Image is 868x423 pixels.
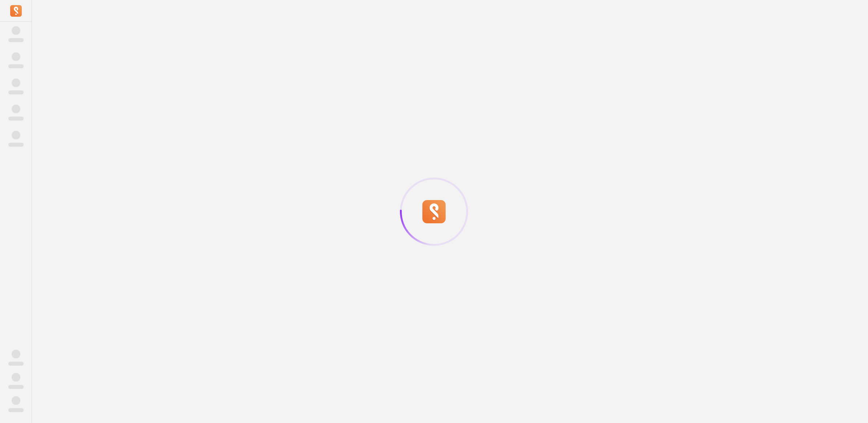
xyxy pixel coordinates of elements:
[8,143,24,147] span: ‌
[12,52,20,61] span: ‌
[12,373,20,382] span: ‌
[12,350,20,358] span: ‌
[12,131,20,139] span: ‌
[12,105,20,113] span: ‌
[8,117,24,121] span: ‌
[12,396,20,405] span: ‌
[12,26,20,35] span: ‌
[8,385,24,389] span: ‌
[12,78,20,87] span: ‌
[8,408,24,412] span: ‌
[8,362,24,366] span: ‌
[8,90,24,94] span: ‌
[8,38,24,42] span: ‌
[8,64,24,68] span: ‌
